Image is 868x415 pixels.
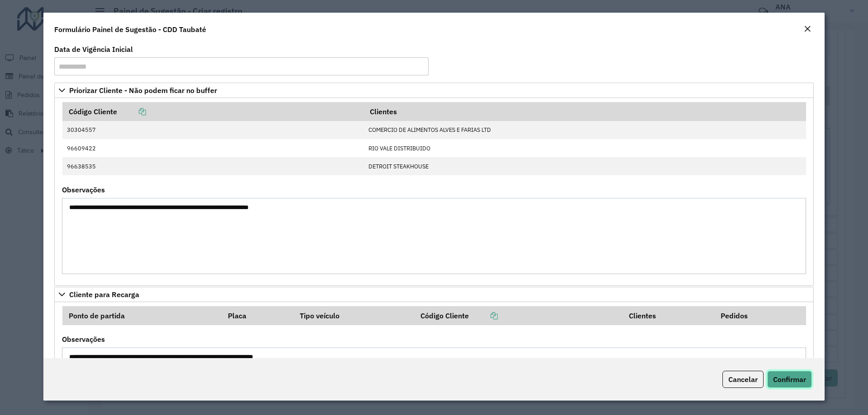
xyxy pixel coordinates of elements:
label: Observações [62,334,105,345]
em: Fechar [804,25,811,33]
th: Tipo veículo [293,306,415,325]
th: Código Cliente [62,102,364,121]
td: 30304557 [62,121,364,139]
a: Cliente para Recarga [54,287,814,302]
th: Pedidos [714,306,806,325]
th: Clientes [623,306,714,325]
td: 96609422 [62,139,364,157]
span: Cancelar [728,375,758,384]
button: Cancelar [722,371,764,388]
span: Confirmar [773,375,806,384]
button: Confirmar [767,371,812,388]
label: Data de Vigência Inicial [54,44,133,55]
a: Priorizar Cliente - Não podem ficar no buffer [54,83,814,98]
th: Placa [222,306,293,325]
a: Copiar [469,311,498,320]
th: Clientes [363,102,806,121]
th: Ponto de partida [62,306,222,325]
td: COMERCIO DE ALIMENTOS ALVES E FARIAS LTD [363,121,806,139]
td: RIO VALE DISTRIBUIDO [363,139,806,157]
span: Cliente para Recarga [69,291,139,298]
th: Código Cliente [415,306,623,325]
label: Observações [62,184,105,195]
span: Priorizar Cliente - Não podem ficar no buffer [69,87,217,94]
h4: Formulário Painel de Sugestão - CDD Taubaté [54,24,206,35]
button: Close [801,23,814,35]
td: DETROIT STEAKHOUSE [363,157,806,175]
a: Copiar [117,107,146,116]
td: 96638535 [62,157,364,175]
div: Priorizar Cliente - Não podem ficar no buffer [54,98,814,286]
